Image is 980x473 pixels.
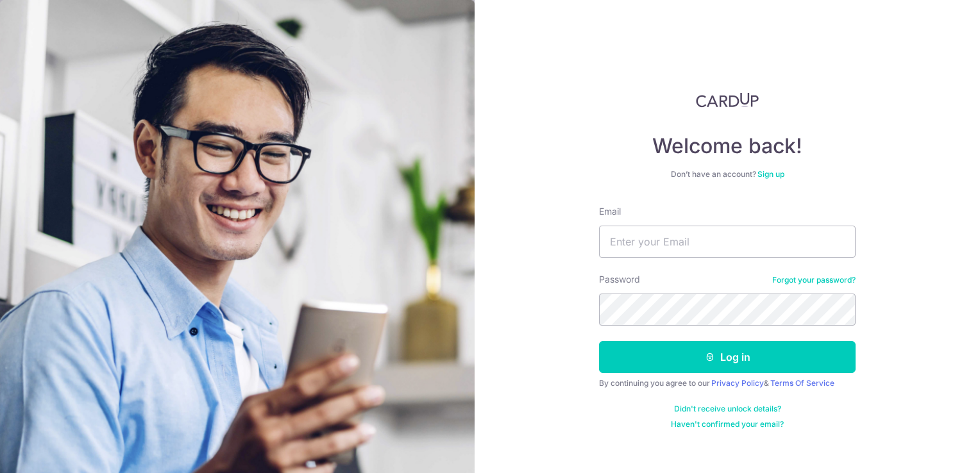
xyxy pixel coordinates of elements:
[599,378,856,388] div: By continuing you agree to our &
[711,378,764,388] a: Privacy Policy
[772,275,856,285] a: Forgot your password?
[671,419,784,429] a: Haven't confirmed your email?
[599,169,856,179] div: Don’t have an account?
[770,378,834,388] a: Terms Of Service
[599,273,640,286] label: Password
[696,92,759,108] img: CardUp Logo
[599,205,621,218] label: Email
[599,341,856,373] button: Log in
[757,169,784,179] a: Sign up
[599,133,856,159] h4: Welcome back!
[599,226,856,258] input: Enter your Email
[674,404,781,414] a: Didn't receive unlock details?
